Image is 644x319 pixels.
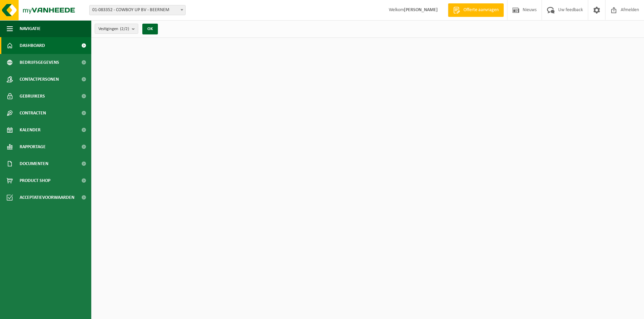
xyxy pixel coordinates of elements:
[20,155,48,172] span: Documenten
[20,189,74,206] span: Acceptatievoorwaarden
[20,71,59,88] span: Contactpersonen
[462,7,500,14] span: Offerte aanvragen
[95,24,138,34] button: Vestigingen(2/2)
[20,122,41,138] span: Kalender
[20,54,59,71] span: Bedrijfsgegevens
[20,37,45,54] span: Dashboard
[142,24,158,34] button: OK
[20,88,45,105] span: Gebruikers
[20,138,46,155] span: Rapportage
[90,5,185,15] span: 01-083352 - COWBOY UP BV - BEERNEM
[98,24,129,34] span: Vestigingen
[120,27,129,31] count: (2/2)
[20,105,46,122] span: Contracten
[404,7,438,12] strong: [PERSON_NAME]
[20,20,41,37] span: Navigatie
[448,3,504,17] a: Offerte aanvragen
[89,5,186,15] span: 01-083352 - COWBOY UP BV - BEERNEM
[20,172,50,189] span: Product Shop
